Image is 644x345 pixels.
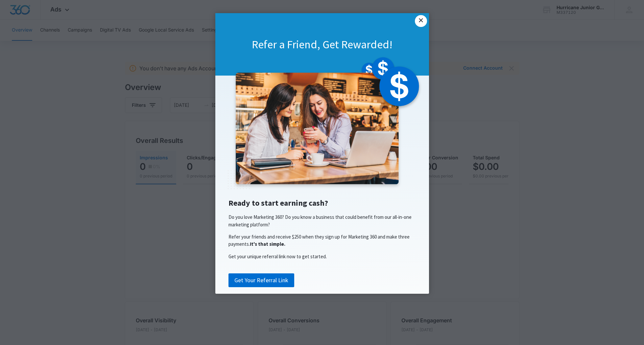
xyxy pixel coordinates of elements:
a: Get Your Referral Link [228,273,294,287]
h1: Refer a Friend, Get Rewarded! [215,37,429,52]
span: Get your unique referral link now to get started. [228,253,327,260]
span: Ready to start earning cash? [228,198,328,208]
span: Do you love Marketing 360? Do you know a business that could benefit from our all-in-one marketin... [228,214,412,227]
span: Refer your friends and receive $250 when they sign up for Marketing 360 and make three payments. [228,234,410,247]
a: Close modal [415,15,427,27]
span: It's that simple. [250,241,285,247]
